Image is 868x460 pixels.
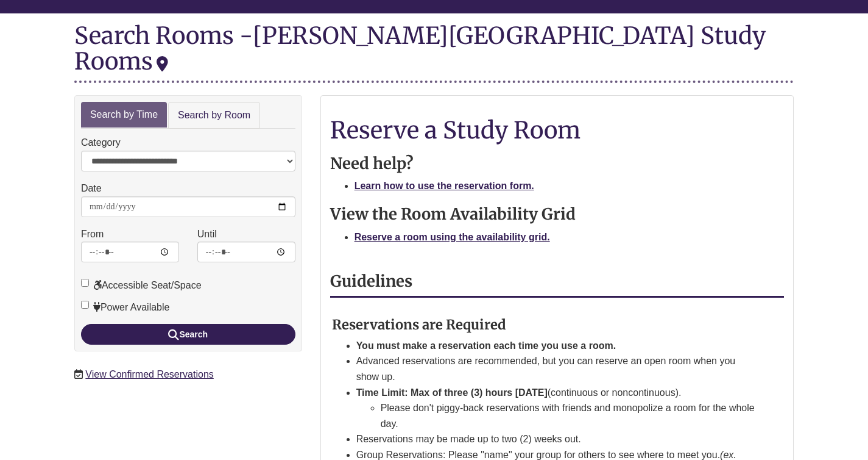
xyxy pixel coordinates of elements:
[355,232,550,242] a: Reserve a room using the availability grid.
[81,279,89,287] input: Accessible Seat/Space
[81,181,102,196] label: Date
[81,135,121,151] label: Category
[85,369,213,379] a: View Confirmed Reservations
[381,400,755,431] li: Please don't piggy-back reservations with friends and monopolize a room for the whole day.
[330,154,414,173] strong: Need help?
[81,226,104,242] label: From
[356,353,755,384] li: Advanced reservations are recommended, but you can reserve an open room when you show up.
[168,102,260,129] a: Search by Room
[74,23,794,82] div: Search Rooms -
[81,324,295,345] button: Search
[81,278,202,293] label: Accessible Seat/Space
[330,271,412,291] strong: Guidelines
[197,226,217,242] label: Until
[356,387,548,398] strong: Time Limit: Max of three (3) hours [DATE]
[81,300,170,315] label: Power Available
[356,431,755,447] li: Reservations may be made up to two (2) weeks out.
[330,117,785,143] h1: Reserve a Study Room
[74,21,766,76] div: [PERSON_NAME][GEOGRAPHIC_DATA] Study Rooms
[81,102,167,128] a: Search by Time
[81,301,89,309] input: Power Available
[355,181,534,191] a: Learn how to use the reservation form.
[332,316,506,333] strong: Reservations are Required
[356,385,755,432] li: (continuous or noncontinuous).
[330,204,576,224] strong: View the Room Availability Grid
[356,340,616,351] strong: You must make a reservation each time you use a room.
